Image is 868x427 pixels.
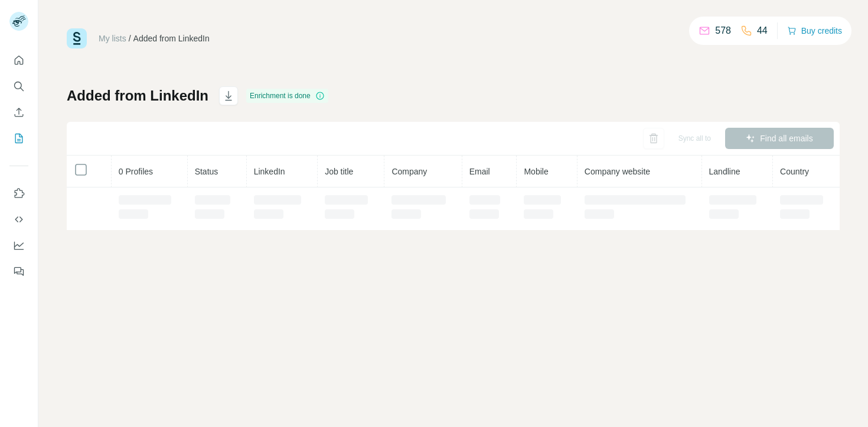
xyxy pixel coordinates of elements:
p: 578 [715,24,731,38]
img: Surfe Logo [67,28,87,48]
a: My lists [99,34,126,43]
span: Company [391,167,427,176]
span: Mobile [524,167,548,176]
p: 44 [757,24,768,38]
button: Search [9,76,28,97]
button: Buy credits [787,22,842,39]
span: 0 Profiles [119,167,153,176]
button: Use Surfe on LinkedIn [9,183,28,204]
span: Status [195,167,218,176]
span: Job title [325,167,353,176]
button: Enrich CSV [9,102,28,123]
span: Landline [709,167,740,176]
button: Feedback [9,261,28,282]
span: Company website [585,167,650,176]
li: / [129,33,131,44]
h1: Added from LinkedIn [67,86,208,105]
div: Enrichment is done [246,89,328,103]
span: Email [469,167,490,176]
button: My lists [9,128,28,149]
button: Use Surfe API [9,209,28,230]
div: Added from LinkedIn [133,33,210,44]
button: Quick start [9,50,28,71]
span: LinkedIn [254,167,285,176]
button: Dashboard [9,235,28,256]
span: Country [780,167,809,176]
